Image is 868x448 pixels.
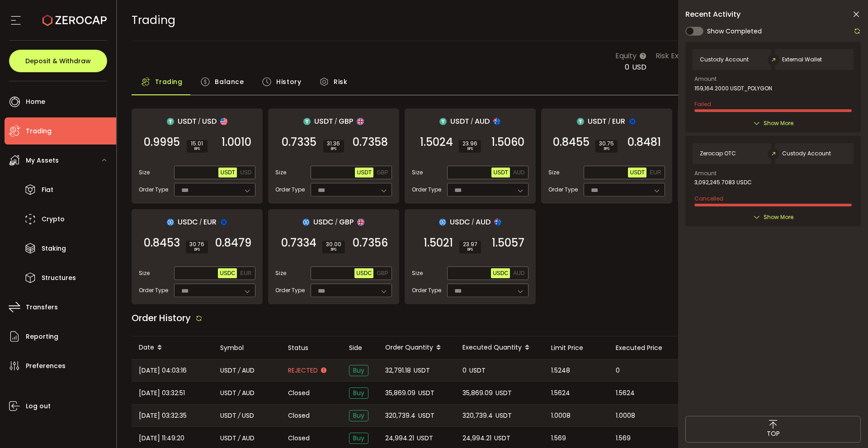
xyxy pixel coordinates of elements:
[450,116,469,127] span: USDT
[354,268,373,278] button: USDC
[656,50,703,61] span: Risk Exposure
[139,365,187,376] span: [DATE] 04:03:16
[491,138,524,147] span: 1.5060
[417,433,433,443] span: USDT
[220,219,227,226] img: eur_portfolio.svg
[288,388,310,398] span: Closed
[764,119,793,128] span: Show More
[167,118,174,125] img: usdt_portfolio.svg
[155,73,183,91] span: Trading
[463,247,477,252] i: BPS
[198,117,201,126] em: /
[450,216,470,228] span: USDC
[215,73,244,91] span: Balance
[42,242,66,255] span: Staking
[26,400,51,413] span: Log out
[694,100,711,108] span: Failed
[616,411,635,421] span: 1.0008
[412,168,423,177] span: Size
[349,433,368,444] span: Buy
[462,365,467,376] span: 0
[495,411,512,421] span: USDT
[339,116,353,127] span: GBP
[222,138,251,147] span: 1.0010
[495,388,512,398] span: USDT
[694,195,723,202] span: Cancelled
[26,95,45,108] span: Home
[694,171,717,176] span: Amount
[648,168,663,177] button: EUR
[327,141,340,146] span: 31.36
[220,365,236,376] span: USDT
[199,218,202,226] em: /
[144,138,180,147] span: 0.9995
[139,186,168,194] span: Order Type
[548,168,559,177] span: Size
[178,116,197,127] span: USDT
[700,56,749,63] span: Custody Account
[472,218,474,226] em: /
[492,238,524,247] span: 1.5057
[599,141,614,146] span: 30.75
[513,270,524,276] span: AUD
[632,62,646,72] span: USD
[220,411,236,421] span: USDT
[327,146,340,152] i: BPS
[275,286,305,294] span: Order Type
[220,433,236,443] span: USDT
[349,365,368,376] span: Buy
[823,405,868,448] iframe: Chat Widget
[242,388,255,398] span: AUD
[238,433,241,443] em: /
[190,141,204,146] span: 15.01
[377,270,388,276] span: GBP
[26,330,58,343] span: Reporting
[349,387,368,399] span: Buy
[551,411,571,421] span: 1.0008
[462,388,493,398] span: 35,869.09
[469,365,486,376] span: USDT
[616,433,631,443] span: 1.569
[26,301,58,314] span: Transfers
[385,365,411,376] span: 32,791.18
[220,118,227,125] img: usd_portfolio.svg
[511,168,526,177] button: AUD
[238,388,241,398] em: /
[218,168,237,177] button: USDT
[418,411,434,421] span: USDT
[625,62,629,72] span: 0
[282,138,316,147] span: 0.7335
[42,213,65,226] span: Crypto
[609,343,673,353] div: Executed Price
[627,138,661,147] span: 0.8481
[203,216,217,228] span: EUR
[782,56,822,63] span: External Wallet
[494,219,501,226] img: aud_portfolio.svg
[335,117,337,126] em: /
[707,27,762,36] span: Show Completed
[551,433,566,443] span: 1.569
[767,429,780,439] span: TOP
[202,116,217,127] span: USD
[475,116,490,127] span: AUD
[26,125,52,138] span: Trading
[439,118,447,125] img: usdt_portfolio.svg
[215,238,251,247] span: 0.8479
[42,183,53,196] span: Fiat
[213,343,281,353] div: Symbol
[42,271,76,285] span: Structures
[218,268,237,278] button: USDC
[139,433,184,443] span: [DATE] 11:49:20
[650,169,661,176] span: EUR
[242,433,255,443] span: AUD
[630,169,645,176] span: USDT
[238,168,253,177] button: USD
[439,219,446,226] img: usdc_portfolio.svg
[493,118,500,125] img: aud_portfolio.svg
[238,411,241,421] em: /
[616,388,635,398] span: 1.5624
[544,343,609,353] div: Limit Price
[276,73,301,91] span: History
[385,388,415,398] span: 35,869.09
